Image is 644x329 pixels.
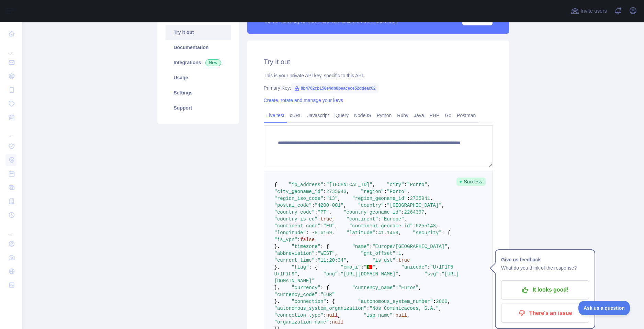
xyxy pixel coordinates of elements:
span: , [407,189,410,194]
span: "EUR" [320,292,335,297]
span: "timezone" [292,244,320,249]
span: : [361,264,364,270]
span: 8.6169 [315,230,332,236]
span: "🇵🇹" [364,264,375,270]
span: , [448,244,450,249]
span: : [318,216,320,222]
button: Invite users [569,5,608,16]
span: , [436,223,439,229]
span: "autonomous_system_number" [358,299,433,304]
span: , [343,203,346,208]
span: "country_is_eu" [274,216,318,222]
span: : [395,285,398,291]
span: "postal_code" [274,203,312,208]
span: : [366,306,369,311]
span: null [332,319,344,325]
span: "longitude" [274,230,306,236]
a: NodeJS [351,110,374,121]
span: "EU" [323,223,335,229]
a: Try it out [166,25,231,40]
span: : [315,251,317,256]
span: : [384,203,387,208]
span: "isp_name" [364,313,393,318]
span: "continent" [347,216,378,222]
a: Postman [454,110,478,121]
span: "unicode" [401,264,427,270]
span: null [326,313,338,318]
span: , [347,189,349,194]
span: , [427,182,430,188]
span: : [315,258,317,263]
span: : [375,230,378,236]
span: , [442,203,444,208]
span: "currency_code" [274,292,318,297]
span: : [323,182,326,188]
a: Integrations New [166,55,231,70]
span: "abbreviation" [274,251,315,256]
span: , [407,313,410,318]
a: Ruby [394,110,411,121]
span: : [370,244,372,249]
span: "currency_name" [352,285,395,291]
span: true [398,258,410,263]
span: "WEST" [318,251,335,256]
span: }, [274,264,280,270]
span: "country_geoname_id" [343,209,401,215]
span: "[GEOGRAPHIC_DATA]" [387,203,442,208]
span: : [378,216,381,222]
span: }, [274,285,280,291]
div: Primary Key: [264,84,493,91]
button: There's an issue [501,304,589,323]
span: "Europe" [381,216,404,222]
span: : [395,251,398,256]
span: "[URL][DOMAIN_NAME]" [341,271,398,277]
span: 2264397 [404,209,425,215]
span: : { [309,264,317,270]
span: , [424,209,427,215]
span: : [401,209,404,215]
span: , [439,306,441,311]
span: "png" [323,271,338,277]
span: "svg" [424,271,439,277]
span: : { [320,244,329,249]
span: "connection" [292,299,326,304]
a: Documentation [166,40,231,55]
a: Java [411,110,427,121]
span: null [395,313,407,318]
span: 2735941 [410,196,430,201]
span: : { [320,285,329,291]
span: : - [306,230,315,236]
a: jQuery [332,110,351,121]
a: Javascript [305,110,332,121]
span: : [433,299,436,304]
span: 2735943 [326,189,347,194]
span: "connection_type" [274,313,324,318]
span: , [347,258,349,263]
span: "Porto" [407,182,427,188]
span: 2860 [436,299,448,304]
a: Python [374,110,395,121]
a: Go [442,110,454,121]
span: 8b4762cb158e4db8beacece52ddeac02 [291,83,379,93]
span: "gmt_offset" [361,251,396,256]
p: What do you think of the response? [501,264,589,272]
div: This is your private API key, specific to this API. [264,72,493,79]
span: false [300,237,315,242]
span: : { [442,230,450,236]
span: "Porto" [387,189,407,194]
span: "continent_code" [274,223,320,229]
span: "city" [387,182,404,188]
a: Settings [166,85,231,100]
span: : [323,189,326,194]
span: : [439,271,441,277]
p: There's an issue [506,307,584,319]
span: : [407,196,410,201]
span: : [312,203,315,208]
span: "country_code" [274,209,315,215]
span: , [335,251,338,256]
span: }, [274,299,280,304]
span: : [427,264,430,270]
span: Success [456,178,486,186]
span: : [315,209,317,215]
span: , [398,271,401,277]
